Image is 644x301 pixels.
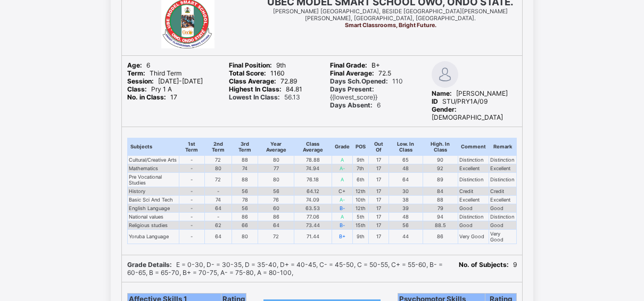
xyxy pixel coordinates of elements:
span: 1160 [229,69,285,77]
span: {{lowest_score}} [330,85,378,101]
td: 64 [258,221,294,229]
td: Mathematics [128,164,179,172]
td: - [179,221,204,229]
td: 17 [368,204,389,212]
td: Excellent [489,195,517,204]
span: B+ [330,61,380,69]
td: 64 [204,229,232,244]
span: 6 [127,61,150,69]
td: 79 [423,204,458,212]
td: Good [458,204,489,212]
td: 71.44 [294,229,332,244]
td: 17 [368,187,389,195]
td: A [332,172,352,187]
td: 94 [423,212,458,221]
td: 84 [423,187,458,195]
td: 86 [258,212,294,221]
td: 86 [423,229,458,244]
td: Distinction [458,172,489,187]
td: 77 [258,164,294,172]
td: Distinction [489,155,517,164]
td: Distinction [458,212,489,221]
td: Excellent [489,164,517,172]
td: 38 [389,195,423,204]
td: 64 [204,204,232,212]
td: Pre Vocational Studies [128,172,179,187]
th: Low. In Class [389,138,423,155]
td: Good [489,204,517,212]
td: History [128,187,179,195]
b: Final Position: [229,61,272,69]
td: 64 [389,172,423,187]
th: Subjects [128,138,179,155]
td: - [204,187,232,195]
span: 110 [330,77,403,85]
span: 72.89 [229,77,297,85]
td: - [179,204,204,212]
td: 6th [352,172,368,187]
td: Distinction [489,212,517,221]
span: 9 [459,261,517,269]
td: 39 [389,204,423,212]
td: Distinction [458,155,489,164]
td: 76 [258,195,294,204]
td: English Language [128,204,179,212]
td: 15th [352,221,368,229]
th: Year Average [258,138,294,155]
b: No. in Class: [127,93,166,101]
td: 72 [258,229,294,244]
td: 88.5 [423,221,458,229]
td: 60 [258,204,294,212]
td: Basic Sci And Tech [128,195,179,204]
td: 7th [352,164,368,172]
span: 72.5 [330,69,391,77]
td: - [179,229,204,244]
td: 74 [232,164,258,172]
td: 9th [352,155,368,164]
b: Lowest In Class: [229,93,280,101]
td: Very Good [489,229,517,244]
td: 62 [204,221,232,229]
th: POS [352,138,368,155]
span: 84.81 [229,85,302,93]
td: 17 [368,164,389,172]
td: A [332,155,352,164]
td: 17 [368,229,389,244]
th: 1st Term [179,138,204,155]
td: 78 [232,195,258,204]
td: 12th [352,187,368,195]
span: STU/PRY1A/09 [432,97,488,105]
td: 92 [423,164,458,172]
td: 5th [352,212,368,221]
td: 72 [204,172,232,187]
td: 80 [258,155,294,164]
th: 2nd Term [204,138,232,155]
th: Grade [332,138,352,155]
td: 56 [232,187,258,195]
b: Final Average: [330,69,374,77]
td: 76.18 [294,172,332,187]
span: Third Term [127,69,181,77]
td: 80 [232,229,258,244]
td: 44 [389,229,423,244]
td: C+ [332,187,352,195]
td: 56 [232,204,258,212]
td: A [332,212,352,221]
td: 80 [258,172,294,187]
td: Good [489,221,517,229]
b: No. of Subjects: [459,261,509,269]
b: ID [432,97,438,105]
td: 66 [232,221,258,229]
b: Gender: [432,105,457,113]
b: Grade Details: [127,261,172,269]
td: 74.09 [294,195,332,204]
td: 17 [368,195,389,204]
td: 77.06 [294,212,332,221]
td: 48 [389,164,423,172]
td: Religious studies [128,221,179,229]
td: - [179,155,204,164]
span: [DATE]-[DATE] [127,77,203,85]
td: 64.12 [294,187,332,195]
td: B- [332,204,352,212]
span: 56.13 [229,93,300,101]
